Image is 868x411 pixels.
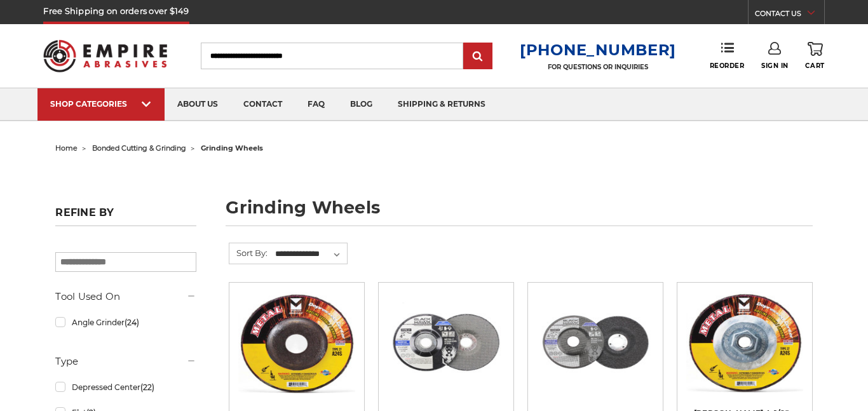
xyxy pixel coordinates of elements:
[55,311,196,334] a: Angle Grinder(24)
[385,88,498,121] a: shipping & returns
[710,62,745,70] span: Reorder
[520,41,676,59] a: [PHONE_NUMBER]
[537,292,654,393] img: View of Black Hawk's 4 1/2 inch T27 pipeline disc, showing both front and back of the grinding wh...
[295,88,337,121] a: faq
[55,354,196,369] h5: Type
[465,44,491,69] input: Submit
[520,63,676,71] p: FOR QUESTIONS OR INQUIRIES
[388,292,505,393] img: 4 inch BHA grinding wheels
[55,144,78,152] a: home
[755,6,824,24] a: CONTACT US
[92,144,186,152] a: bonded cutting & grinding
[55,289,196,304] h5: Tool Used On
[238,292,355,393] img: Mercer 4" x 1/8" x 5/8 Cutting and Light Grinding Wheel
[226,199,812,226] h1: grinding wheels
[761,62,789,70] span: Sign In
[50,99,152,109] div: SHOP CATEGORIES
[165,88,231,121] a: about us
[686,292,803,393] img: Mercer 4-1/2" x 1/8" x 5/8"-11 Hubbed Cutting and Light Grinding Wheel
[805,62,824,70] span: Cart
[710,42,745,69] a: Reorder
[55,376,196,398] a: Depressed Center(22)
[43,32,166,80] img: Empire Abrasives
[55,206,196,226] h5: Refine by
[337,88,385,121] a: blog
[125,318,139,327] span: (24)
[140,382,154,392] span: (22)
[229,243,268,262] label: Sort By:
[231,88,295,121] a: contact
[201,144,263,152] span: grinding wheels
[805,42,824,70] a: Cart
[273,245,347,264] select: Sort By:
